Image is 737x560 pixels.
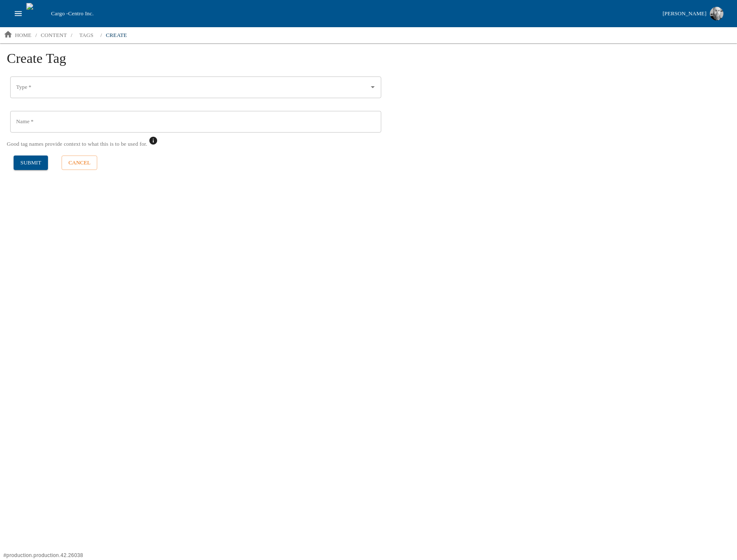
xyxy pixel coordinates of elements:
[68,10,93,17] span: Centro Inc.
[7,140,147,148] p: Good tag names provide context to what this is to be used for.
[663,9,706,19] div: [PERSON_NAME]
[10,6,26,22] button: open drawer
[367,82,378,93] button: Open
[106,31,127,40] p: create
[62,156,97,170] button: cancel
[48,9,659,18] div: Cargo -
[41,31,67,40] p: content
[71,31,73,40] li: /
[15,31,31,40] p: home
[26,3,48,24] img: cargo logo
[659,4,727,23] button: [PERSON_NAME]
[7,50,730,73] h1: Create Tag
[14,156,48,170] button: submit
[100,31,102,40] li: /
[102,28,130,42] a: create
[710,7,723,20] img: Profile image
[37,28,70,42] a: content
[35,31,37,40] li: /
[79,31,94,40] p: tags
[73,28,100,42] a: tags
